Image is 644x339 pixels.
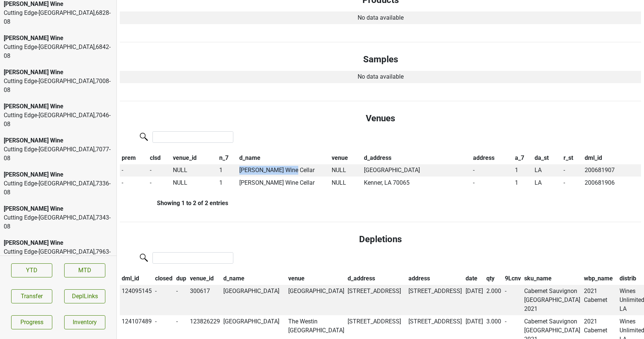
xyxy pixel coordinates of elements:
[583,152,641,164] th: dml_id: activate to sort column ascending
[471,164,513,177] td: -
[513,152,533,164] th: a_7: activate to sort column ascending
[64,315,105,329] a: Inventory
[237,177,330,189] td: [PERSON_NAME] Wine Cellar
[148,177,171,189] td: -
[221,273,286,285] th: d_name: activate to sort column ascending
[4,136,113,145] div: [PERSON_NAME] Wine
[237,164,330,177] td: [PERSON_NAME] Wine Cellar
[126,113,635,124] h4: Venues
[484,273,503,285] th: qty: activate to sort column ascending
[464,273,485,285] th: date: activate to sort column ascending
[330,152,362,164] th: venue: activate to sort column ascending
[4,68,113,77] div: [PERSON_NAME] Wine
[4,111,113,129] div: Cutting Edge-[GEOGRAPHIC_DATA] , 7046 - 08
[523,285,582,315] td: Cabernet Sauvignon [GEOGRAPHIC_DATA] 2021
[330,177,362,189] td: NULL
[4,213,113,231] div: Cutting Edge-[GEOGRAPHIC_DATA] , 7343 - 08
[120,152,148,164] th: prem: activate to sort column descending
[11,263,52,277] a: YTD
[513,164,533,177] td: 1
[286,273,346,285] th: venue: activate to sort column ascending
[583,164,641,177] td: 200681907
[4,170,113,179] div: [PERSON_NAME] Wine
[330,164,362,177] td: NULL
[583,177,641,189] td: 200681906
[120,11,641,24] td: No data available
[188,285,222,315] td: 300617
[188,273,222,285] th: venue_id: activate to sort column ascending
[217,152,237,164] th: n_7: activate to sort column ascending
[562,177,582,189] td: -
[171,177,217,189] td: NULL
[11,315,52,329] a: Progress
[582,285,618,315] td: 2021 Cabernet
[4,247,113,265] div: Cutting Edge-[GEOGRAPHIC_DATA] , 7963 - 08
[174,273,188,285] th: dup: activate to sort column ascending
[126,234,635,245] h4: Depletions
[407,273,464,285] th: address: activate to sort column ascending
[4,145,113,163] div: Cutting Edge-[GEOGRAPHIC_DATA] , 7077 - 08
[464,285,485,315] td: [DATE]
[533,177,562,189] td: LA
[471,152,513,164] th: address: activate to sort column ascending
[120,200,228,207] div: Showing 1 to 2 of 2 entries
[221,285,286,315] td: [GEOGRAPHIC_DATA]
[582,273,618,285] th: wbp_name: activate to sort column ascending
[4,179,113,197] div: Cutting Edge-[GEOGRAPHIC_DATA] , 7336 - 08
[523,273,582,285] th: sku_name: activate to sort column ascending
[503,273,523,285] th: 9Lcnv: activate to sort column ascending
[237,152,330,164] th: d_name: activate to sort column ascending
[120,177,148,189] td: -
[286,285,346,315] td: [GEOGRAPHIC_DATA]
[154,273,175,285] th: closed: activate to sort column ascending
[120,273,154,285] th: dml_id: activate to sort column ascending
[346,273,407,285] th: d_address: activate to sort column ascending
[4,238,113,247] div: [PERSON_NAME] Wine
[362,177,471,189] td: Kenner, LA 70065
[4,102,113,111] div: [PERSON_NAME] Wine
[4,77,113,95] div: Cutting Edge-[GEOGRAPHIC_DATA] , 7008 - 08
[64,289,105,303] button: DeplLinks
[533,152,562,164] th: da_st: activate to sort column ascending
[171,164,217,177] td: NULL
[4,204,113,213] div: [PERSON_NAME] Wine
[362,152,471,164] th: d_address: activate to sort column ascending
[503,285,523,315] td: -
[4,9,113,26] div: Cutting Edge-[GEOGRAPHIC_DATA] , 6828 - 08
[4,34,113,43] div: [PERSON_NAME] Wine
[174,285,188,315] td: -
[484,285,503,315] td: 2.000
[533,164,562,177] td: LA
[346,285,407,315] td: [STREET_ADDRESS]
[126,54,635,65] h4: Samples
[217,177,237,189] td: 1
[154,285,175,315] td: -
[120,164,148,177] td: -
[513,177,533,189] td: 1
[64,263,105,277] a: MTD
[562,164,582,177] td: -
[471,177,513,189] td: -
[11,289,52,303] button: Transfer
[4,43,113,60] div: Cutting Edge-[GEOGRAPHIC_DATA] , 6842 - 08
[217,164,237,177] td: 1
[148,152,171,164] th: clsd: activate to sort column ascending
[407,285,464,315] td: [STREET_ADDRESS]
[120,71,641,83] td: No data available
[120,285,154,315] td: 124095145
[148,164,171,177] td: -
[171,152,217,164] th: venue_id: activate to sort column ascending
[562,152,582,164] th: r_st: activate to sort column ascending
[362,164,471,177] td: [GEOGRAPHIC_DATA]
